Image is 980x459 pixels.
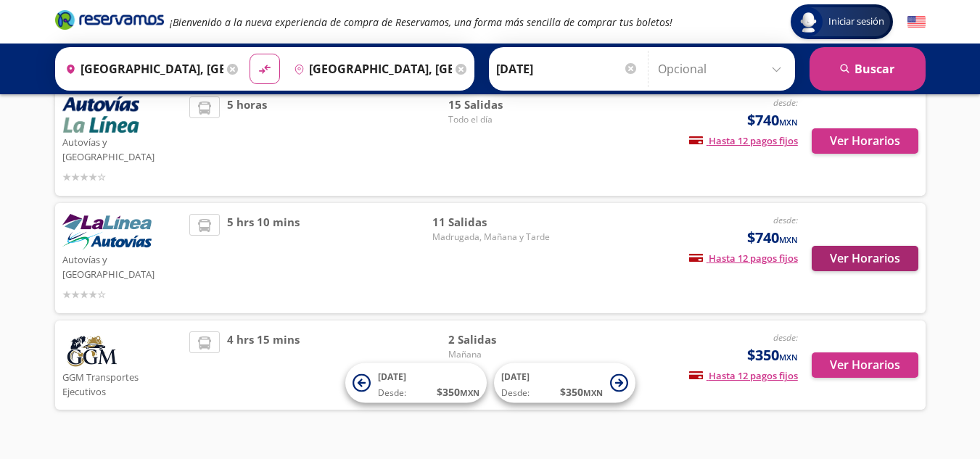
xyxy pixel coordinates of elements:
[448,348,550,361] span: Mañana
[448,113,550,126] span: Todo el día
[62,331,120,368] img: GGM Transportes Ejecutivos
[747,344,798,366] span: $350
[779,352,798,363] small: MXN
[448,331,550,348] span: 2 Salidas
[460,387,479,398] small: MXN
[432,231,550,244] span: Madrugada, Mañana y Tarde
[62,250,183,281] p: Autovías y [GEOGRAPHIC_DATA]
[560,384,603,400] span: $ 350
[448,96,550,113] span: 15 Salidas
[773,214,798,226] em: desde:
[773,331,798,344] em: desde:
[501,386,530,400] span: Desde:
[227,214,300,302] span: 5 hrs 10 mins
[378,386,406,400] span: Desde:
[59,51,223,87] input: Buscar Origen
[62,96,139,133] img: Autovías y La Línea
[823,15,890,29] span: Iniciar sesión
[55,9,164,35] a: Brand Logo
[812,352,918,378] button: Ver Horarios
[227,331,300,399] span: 4 hrs 15 mins
[907,13,926,31] button: English
[689,134,798,147] span: Hasta 12 pagos fijos
[779,234,798,245] small: MXN
[55,9,164,30] i: Brand Logo
[658,51,788,87] input: Opcional
[689,369,798,382] span: Hasta 12 pagos fijos
[779,117,798,128] small: MXN
[62,133,183,164] p: Autovías y [GEOGRAPHIC_DATA]
[494,363,635,403] button: [DATE]Desde:$350MXN
[583,387,603,398] small: MXN
[812,246,918,271] button: Ver Horarios
[170,15,672,29] em: ¡Bienvenido a la nueva experiencia de compra de Reservamos, una forma más sencilla de comprar tus...
[812,128,918,154] button: Ver Horarios
[689,252,798,265] span: Hasta 12 pagos fijos
[288,51,452,87] input: Buscar Destino
[432,214,550,231] span: 11 Salidas
[810,47,926,91] button: Buscar
[345,363,487,403] button: [DATE]Desde:$350MXN
[378,371,406,383] span: [DATE]
[773,96,798,109] em: desde:
[501,371,530,383] span: [DATE]
[62,214,152,250] img: Autovías y La Línea
[227,96,267,185] span: 5 horas
[747,227,798,249] span: $740
[496,51,638,87] input: Elegir Fecha
[747,109,798,131] span: $740
[437,384,479,400] span: $ 350
[62,368,183,399] p: GGM Transportes Ejecutivos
